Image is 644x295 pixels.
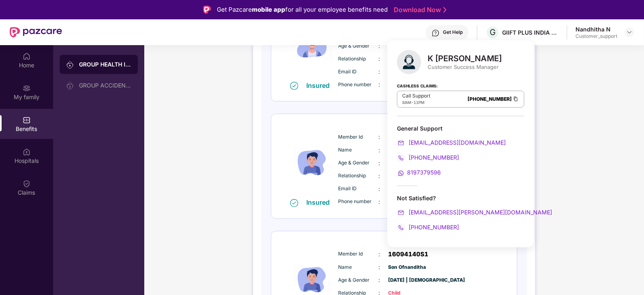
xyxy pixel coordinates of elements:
a: 8197379596 [397,169,441,176]
span: G [490,27,496,37]
img: svg+xml;base64,PHN2ZyBpZD0iQ2xhaW0iIHhtbG5zPSJodHRwOi8vd3d3LnczLm9yZy8yMDAwL3N2ZyIgd2lkdGg9IjIwIi... [23,180,31,188]
img: svg+xml;base64,PHN2ZyB3aWR0aD0iMjAiIGhlaWdodD0iMjAiIHZpZXdCb3g9IjAgMCAyMCAyMCIgZmlsbD0ibm9uZSIgeG... [23,84,31,92]
span: : [379,42,380,50]
a: Download Now [394,6,444,14]
span: 16094140S1 [388,249,429,259]
p: Call Support [402,93,430,99]
img: svg+xml;base64,PHN2ZyBpZD0iQmVuZWZpdHMiIHhtbG5zPSJodHRwOi8vd3d3LnczLm9yZy8yMDAwL3N2ZyIgd2lkdGg9Ij... [23,116,31,124]
span: : [379,185,380,193]
span: : [379,172,380,181]
img: svg+xml;base64,PHN2ZyBpZD0iSG9tZSIgeG1sbnM9Imh0dHA6Ly93d3cudzMub3JnLzIwMDAvc3ZnIiB3aWR0aD0iMjAiIG... [23,52,31,60]
img: svg+xml;base64,PHN2ZyBpZD0iRHJvcGRvd24tMzJ4MzIiIHhtbG5zPSJodHRwOi8vd3d3LnczLm9yZy8yMDAwL3N2ZyIgd2... [626,29,633,35]
a: [PHONE_NUMBER] [397,224,459,231]
span: 8AM [402,100,411,105]
a: [PHONE_NUMBER] [397,154,459,161]
a: [EMAIL_ADDRESS][DOMAIN_NAME] [397,139,506,146]
span: Name [339,264,379,271]
img: svg+xml;base64,PHN2ZyB4bWxucz0iaHR0cDovL3d3dy53My5vcmcvMjAwMC9zdmciIHdpZHRoPSIxNiIgaGVpZ2h0PSIxNi... [290,82,298,90]
span: : [379,67,380,76]
span: : [379,146,380,155]
img: svg+xml;base64,PHN2ZyB4bWxucz0iaHR0cDovL3d3dy53My5vcmcvMjAwMC9zdmciIHdpZHRoPSIyMCIgaGVpZ2h0PSIyMC... [397,139,405,147]
div: General Support [397,125,524,132]
span: Phone number [339,81,379,89]
span: Age & Gender [339,42,379,50]
img: svg+xml;base64,PHN2ZyB4bWxucz0iaHR0cDovL3d3dy53My5vcmcvMjAwMC9zdmciIHdpZHRoPSIxNiIgaGVpZ2h0PSIxNi... [290,199,298,207]
span: Age & Gender [339,159,379,167]
span: [DATE] | [DEMOGRAPHIC_DATA] [388,276,429,284]
div: Not Satisfied? [397,194,524,232]
div: GROUP ACCIDENTAL INSURANCE [79,82,131,89]
span: [EMAIL_ADDRESS][PERSON_NAME][DOMAIN_NAME] [407,209,552,216]
div: Get Pazcare for all your employee benefits need [217,5,388,15]
span: Email ID [339,185,379,193]
img: New Pazcare Logo [10,27,62,37]
div: GIIFT PLUS INDIA PRIVATE LIMITED [502,29,559,36]
div: Customer_support [575,33,617,39]
div: Not Satisfied? [397,194,524,202]
div: Get Help [443,29,463,35]
img: svg+xml;base64,PHN2ZyB4bWxucz0iaHR0cDovL3d3dy53My5vcmcvMjAwMC9zdmciIHdpZHRoPSIyMCIgaGVpZ2h0PSIyMC... [397,169,405,177]
img: svg+xml;base64,PHN2ZyBpZD0iSG9zcGl0YWxzIiB4bWxucz0iaHR0cDovL3d3dy53My5vcmcvMjAwMC9zdmciIHdpZHRoPS... [23,148,31,156]
span: Name [339,146,379,154]
img: Logo [203,6,211,14]
div: GROUP HEALTH INSURANCE [79,60,131,69]
img: Stroke [443,6,447,14]
span: 8197379596 [407,169,441,176]
span: : [379,133,380,141]
img: svg+xml;base64,PHN2ZyB4bWxucz0iaHR0cDovL3d3dy53My5vcmcvMjAwMC9zdmciIHhtbG5zOnhsaW5rPSJodHRwOi8vd3... [397,50,421,74]
img: svg+xml;base64,PHN2ZyB4bWxucz0iaHR0cDovL3d3dy53My5vcmcvMjAwMC9zdmciIHdpZHRoPSIyMCIgaGVpZ2h0PSIyMC... [397,209,405,217]
img: svg+xml;base64,PHN2ZyB4bWxucz0iaHR0cDovL3d3dy53My5vcmcvMjAwMC9zdmciIHdpZHRoPSIyMCIgaGVpZ2h0PSIyMC... [397,224,405,232]
div: Customer Success Manager [428,63,502,71]
strong: Cashless Claims: [397,81,438,90]
div: Nandhitha N [575,25,617,33]
span: 11PM [413,100,424,105]
img: svg+xml;base64,PHN2ZyB4bWxucz0iaHR0cDovL3d3dy53My5vcmcvMjAwMC9zdmciIHdpZHRoPSIyMCIgaGVpZ2h0PSIyMC... [397,154,405,162]
img: svg+xml;base64,PHN2ZyBpZD0iSGVscC0zMngzMiIgeG1sbnM9Imh0dHA6Ly93d3cudzMub3JnLzIwMDAvc3ZnIiB3aWR0aD... [432,29,440,37]
strong: mobile app [252,6,285,13]
span: Son Ofnanditha [388,264,429,271]
div: General Support [397,125,524,177]
span: Phone number [339,198,379,206]
span: : [379,80,380,89]
img: Clipboard Icon [513,96,519,102]
div: Insured [306,81,334,89]
div: K [PERSON_NAME] [428,54,502,63]
span: [PHONE_NUMBER] [407,224,459,231]
span: : [379,159,380,168]
span: : [379,54,380,63]
div: - [402,99,430,106]
a: [EMAIL_ADDRESS][PERSON_NAME][DOMAIN_NAME] [397,209,552,216]
img: icon [288,126,337,198]
span: : [379,263,380,272]
span: Email ID [339,68,379,76]
span: [PHONE_NUMBER] [407,154,459,161]
div: Insured [306,198,334,206]
span: Relationship [339,172,379,180]
span: Member Id [339,250,379,258]
span: : [379,250,380,259]
span: : [379,197,380,206]
span: Relationship [339,55,379,63]
span: Member Id [339,133,379,141]
span: : [379,276,380,285]
img: svg+xml;base64,PHN2ZyB3aWR0aD0iMjAiIGhlaWdodD0iMjAiIHZpZXdCb3g9IjAgMCAyMCAyMCIgZmlsbD0ibm9uZSIgeG... [66,82,74,90]
span: [EMAIL_ADDRESS][DOMAIN_NAME] [407,139,506,146]
a: [PHONE_NUMBER] [467,96,512,102]
span: Age & Gender [339,276,379,284]
img: svg+xml;base64,PHN2ZyB3aWR0aD0iMjAiIGhlaWdodD0iMjAiIHZpZXdCb3g9IjAgMCAyMCAyMCIgZmlsbD0ibm9uZSIgeG... [66,61,74,69]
